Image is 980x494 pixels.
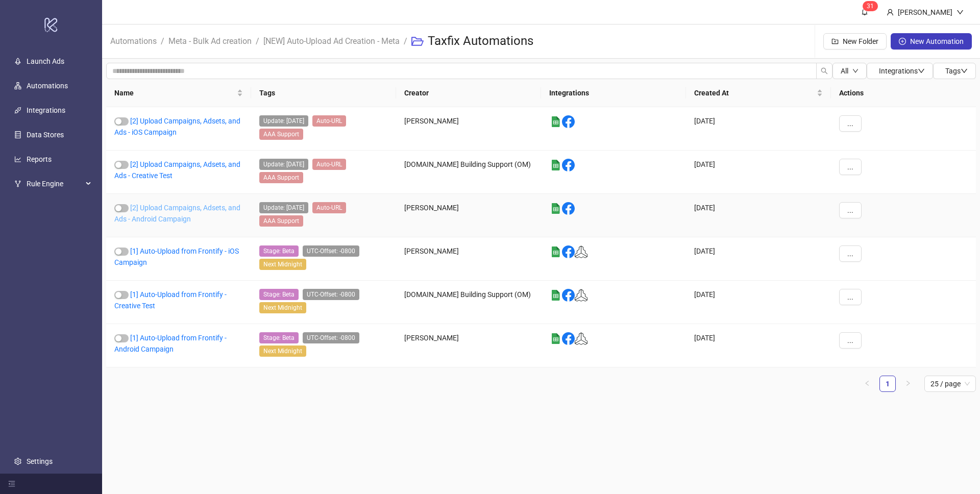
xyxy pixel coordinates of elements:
span: folder-add [831,38,839,45]
div: [DOMAIN_NAME] Building Support (OM) [396,151,541,194]
a: Settings [27,457,53,465]
div: [DATE] [686,281,831,324]
a: Reports [27,155,52,163]
div: [DATE] [686,194,831,237]
span: Auto-URL [312,202,346,213]
button: Integrationsdown [867,63,933,79]
span: UTC-Offset: -0800 [303,332,359,343]
span: AAA Support [259,215,303,227]
button: New Folder [823,33,887,50]
a: Automations [108,35,159,46]
span: ... [847,293,853,301]
span: ... [847,163,853,171]
a: [2] Upload Campaigns, Adsets, and Ads - Android Campaign [114,204,240,223]
div: [PERSON_NAME] [894,7,957,18]
div: Page Size [924,376,976,392]
li: / [256,25,259,58]
span: 1 [870,3,874,10]
div: [PERSON_NAME] [396,107,541,151]
div: [PERSON_NAME] [396,194,541,237]
a: Data Stores [27,131,64,139]
div: [DATE] [686,237,831,281]
span: Stage: Beta [259,332,299,343]
span: Stage: Beta [259,245,299,257]
li: Previous Page [859,376,875,392]
button: ... [839,115,862,132]
button: ... [839,289,862,305]
button: ... [839,202,862,218]
span: menu-fold [8,480,15,487]
span: ... [847,119,853,128]
span: Rule Engine [27,174,83,194]
span: bell [861,8,868,15]
button: ... [839,332,862,349]
button: New Automation [891,33,972,50]
span: down [918,67,925,75]
span: New Automation [910,37,964,45]
div: [DATE] [686,107,831,151]
span: Integrations [879,67,925,75]
a: Automations [27,82,68,90]
span: Update: May21 [259,115,308,127]
a: Launch Ads [27,57,64,65]
span: ... [847,206,853,214]
span: Next Midnight [259,302,306,313]
a: Integrations [27,106,65,114]
a: [2] Upload Campaigns, Adsets, and Ads - iOS Campaign [114,117,240,136]
span: fork [14,180,21,187]
li: Next Page [900,376,916,392]
li: / [161,25,164,58]
a: 1 [880,376,895,391]
a: [2] Upload Campaigns, Adsets, and Ads - Creative Test [114,160,240,180]
span: Stage: Beta [259,289,299,300]
span: Update: May21 [259,202,308,213]
span: Next Midnight [259,345,306,357]
div: [DOMAIN_NAME] Building Support (OM) [396,281,541,324]
span: AAA Support [259,129,303,140]
a: [1] Auto-Upload from Frontify - Android Campaign [114,334,227,353]
span: 25 / page [930,376,970,391]
div: [PERSON_NAME] [396,237,541,281]
span: UTC-Offset: -0800 [303,245,359,257]
div: [PERSON_NAME] [396,324,541,367]
span: AAA Support [259,172,303,183]
a: [NEW] Auto-Upload Ad Creation - Meta [261,35,402,46]
button: Tagsdown [933,63,976,79]
th: Actions [831,79,976,107]
span: ... [847,250,853,258]
a: [1] Auto-Upload from Frontify - Creative Test [114,290,227,310]
button: Alldown [832,63,867,79]
span: Name [114,87,235,98]
button: left [859,376,875,392]
span: Created At [694,87,815,98]
span: Auto-URL [312,159,346,170]
span: left [864,380,870,386]
span: Auto-URL [312,115,346,127]
th: Creator [396,79,541,107]
span: Update: May21 [259,159,308,170]
th: Created At [686,79,831,107]
sup: 31 [863,1,878,11]
button: ... [839,245,862,262]
button: right [900,376,916,392]
th: Tags [251,79,396,107]
div: [DATE] [686,151,831,194]
button: ... [839,159,862,175]
span: down [961,67,968,75]
th: Integrations [541,79,686,107]
span: down [852,68,859,74]
span: 3 [867,3,870,10]
th: Name [106,79,251,107]
span: search [821,67,828,75]
li: / [404,25,407,58]
div: [DATE] [686,324,831,367]
li: 1 [879,376,896,392]
span: Tags [945,67,968,75]
span: right [905,380,911,386]
span: UTC-Offset: -0800 [303,289,359,300]
span: New Folder [843,37,878,45]
h3: Taxfix Automations [428,33,533,50]
span: ... [847,336,853,344]
span: down [957,9,964,16]
span: All [841,67,848,75]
